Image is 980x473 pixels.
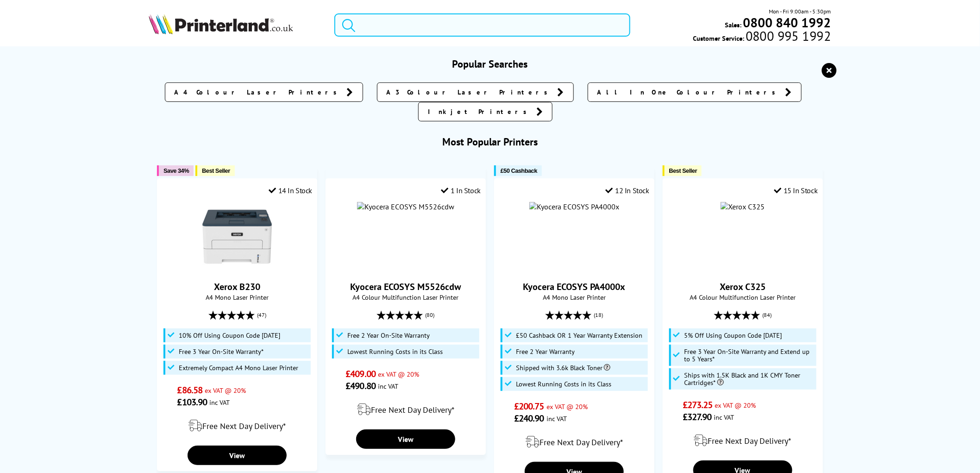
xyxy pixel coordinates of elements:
span: (80) [426,306,435,324]
span: Extremely Compact A4 Mono Laser Printer [179,364,298,372]
span: ex VAT @ 20% [715,401,756,410]
img: Xerox B230 [202,202,272,271]
span: A4 Colour Laser Printers [175,88,342,97]
span: Ships with 1.5K Black and 1K CMY Toner Cartridges* [685,372,814,386]
a: Xerox C325 [720,281,766,293]
span: A4 Mono Laser Printer [499,293,649,302]
span: inc VAT [378,382,398,391]
button: £50 Cashback [494,165,542,176]
span: Free 2 Year On-Site Warranty [347,332,430,339]
span: (84) [762,306,772,324]
div: 12 In Stock [606,186,649,195]
img: Kyocera ECOSYS M5526cdw [357,202,454,211]
span: £50 Cashback OR 1 Year Warranty Extension [516,332,642,339]
a: All In One Colour Printers [588,82,802,102]
div: modal_delivery [668,428,818,454]
span: £86.58 [177,384,203,396]
span: inc VAT [547,414,567,423]
a: Kyocera ECOSYS PA4000x [523,281,625,293]
div: modal_delivery [162,413,312,439]
span: 5% Off Using Coupon Code [DATE] [685,332,782,339]
span: A3 Colour Laser Printers [387,88,553,97]
input: Search prod [334,13,630,37]
a: View [356,429,455,449]
button: Best Seller [663,165,702,176]
img: Xerox C325 [721,202,765,211]
span: £327.90 [683,411,712,423]
span: Best Seller [202,167,230,174]
a: Inkjet Printers [418,102,553,121]
span: 10% Off Using Coupon Code [DATE] [179,332,280,339]
h3: Popular Searches [149,57,831,70]
div: 15 In Stock [774,186,818,195]
span: £200.75 [514,400,544,412]
span: All In One Colour Printers [597,88,781,97]
img: Printerland Logo [149,14,293,34]
div: 14 In Stock [269,186,312,195]
span: inc VAT [209,398,230,407]
span: A4 Mono Laser Printer [162,293,312,302]
span: Save 34% [163,167,189,174]
span: Free 3 Year On-Site Warranty and Extend up to 5 Years* [685,348,814,363]
span: (47) [257,306,266,324]
span: Sales: [725,20,742,29]
div: modal_delivery [331,397,481,423]
span: Lowest Running Costs in its Class [516,380,611,388]
span: Inkjet Printers [428,107,532,116]
span: £490.80 [346,380,376,392]
a: Xerox B230 [214,281,260,293]
button: Save 34% [157,165,194,176]
a: Printerland Logo [149,14,322,36]
button: Best Seller [195,165,235,176]
a: 0800 840 1992 [742,18,831,27]
img: Kyocera ECOSYS PA4000x [529,202,619,211]
span: inc VAT [714,413,735,422]
span: Customer Service: [693,32,831,43]
span: (18) [594,306,603,324]
span: Mon - Fri 9:00am - 5:30pm [769,7,831,16]
div: modal_delivery [499,429,649,455]
a: Xerox B230 [202,264,272,273]
span: Lowest Running Costs in its Class [347,348,443,355]
h3: Most Popular Printers [149,135,831,148]
span: Best Seller [669,167,697,174]
span: £50 Cashback [501,167,537,174]
span: £273.25 [683,399,713,411]
b: 0800 840 1992 [743,14,831,31]
span: £103.90 [177,396,207,408]
span: £240.90 [514,412,544,424]
span: A4 Colour Multifunction Laser Printer [331,293,481,302]
span: Free 3 Year On-Site Warranty* [179,348,264,355]
a: View [188,446,287,465]
span: 0800 995 1992 [744,32,831,40]
div: 1 In Stock [441,186,481,195]
span: ex VAT @ 20% [205,386,246,395]
a: A4 Colour Laser Printers [165,82,363,102]
span: ex VAT @ 20% [547,402,588,411]
span: £409.00 [346,368,376,380]
a: Kyocera ECOSYS M5526cdw [351,281,461,293]
span: Free 2 Year Warranty [516,348,575,355]
a: A3 Colour Laser Printers [377,82,574,102]
span: ex VAT @ 20% [378,370,419,378]
span: Shipped with 3.6k Black Toner [516,364,610,372]
span: A4 Colour Multifunction Laser Printer [668,293,818,302]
